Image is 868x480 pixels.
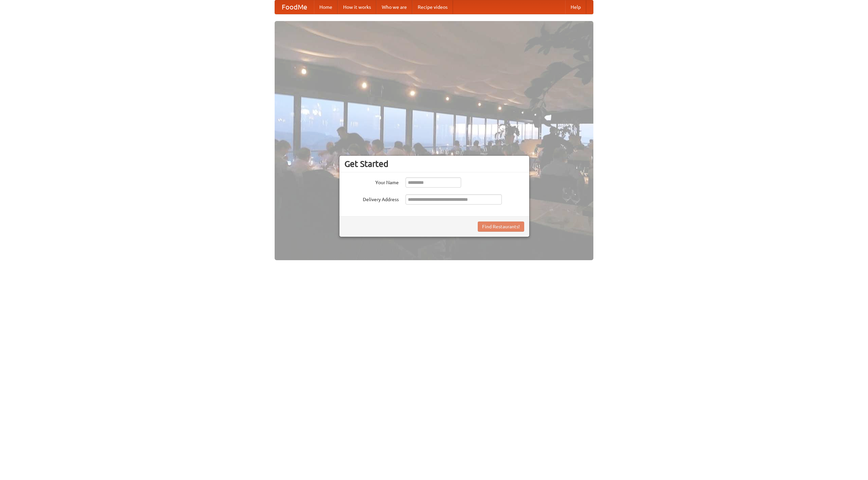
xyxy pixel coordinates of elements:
label: Delivery Address [344,194,399,203]
a: FoodMe [275,0,314,14]
label: Your Name [344,177,399,186]
a: Recipe videos [412,0,453,14]
button: Find Restaurants! [478,222,524,232]
a: How it works [338,0,376,14]
a: Who we are [376,0,412,14]
a: Help [565,0,586,14]
h3: Get Started [344,159,524,169]
a: Home [314,0,338,14]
